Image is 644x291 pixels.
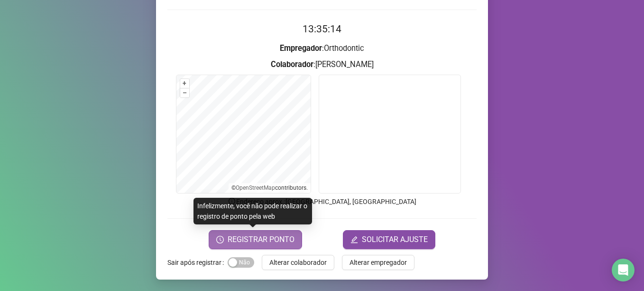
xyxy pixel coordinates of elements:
p: Endereço aprox. : [GEOGRAPHIC_DATA], [GEOGRAPHIC_DATA] [167,196,477,207]
span: REGISTRAR PONTO [228,234,294,245]
h3: : Orthodontic [167,42,477,55]
button: Alterar colaborador [262,255,334,270]
li: © contributors. [231,184,308,191]
button: + [180,79,189,88]
strong: Empregador [280,44,322,53]
button: – [180,88,189,97]
span: Alterar empregador [350,257,407,268]
button: Alterar empregador [342,255,414,270]
div: Open Intercom Messenger [612,259,635,281]
label: Sair após registrar [167,255,228,270]
button: editSOLICITAR AJUSTE [343,230,435,249]
time: 13:35:14 [303,23,341,35]
a: OpenStreetMap [236,184,275,191]
strong: Colaborador [271,60,313,69]
span: SOLICITAR AJUSTE [362,234,428,245]
span: clock-circle [216,236,224,243]
span: info-circle [228,197,236,205]
div: Infelizmente, você não pode realizar o registro de ponto pela web [193,198,312,224]
button: REGISTRAR PONTO [209,230,302,249]
h3: : [PERSON_NAME] [167,58,477,71]
span: edit [350,236,358,243]
span: Alterar colaborador [269,257,327,268]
